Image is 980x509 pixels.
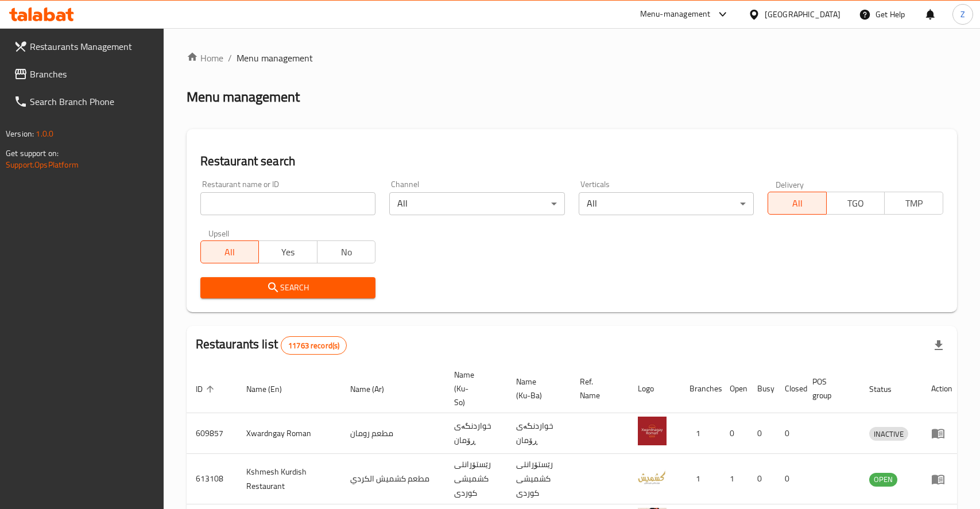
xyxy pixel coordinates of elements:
[389,192,565,215] div: All
[931,426,952,440] div: Menu
[200,153,943,170] h2: Restaurant search
[196,382,218,396] span: ID
[187,413,237,454] td: 609857
[869,382,907,396] span: Status
[507,454,571,504] td: رێستۆرانتی کشمیشى كوردى
[264,244,313,261] span: Yes
[640,7,711,21] div: Menu-management
[5,33,164,60] a: Restaurants Management
[30,67,154,81] span: Branches
[187,454,237,504] td: 613108
[445,454,507,504] td: رێستۆرانتی کشمیشى كوردى
[869,473,897,487] div: OPEN
[869,427,908,441] div: INACTIVE
[200,192,376,215] input: Search for restaurant name or ID..
[237,51,313,65] span: Menu management
[580,375,615,402] span: Ref. Name
[765,8,840,21] div: [GEOGRAPHIC_DATA]
[680,413,721,454] td: 1
[884,192,943,215] button: TMP
[200,240,259,263] button: All
[826,192,885,215] button: TGO
[5,88,164,115] a: Search Branch Phone
[638,417,667,445] img: Xwardngay Roman
[680,454,721,504] td: 1
[6,146,59,161] span: Get support on:
[350,382,399,396] span: Name (Ar)
[281,340,346,351] span: 11763 record(s)
[237,454,341,504] td: Kshmesh Kurdish Restaurant
[258,240,317,263] button: Yes
[187,51,223,65] a: Home
[322,244,371,261] span: No
[210,281,367,295] span: Search
[721,413,748,454] td: 0
[30,95,154,108] span: Search Branch Phone
[445,413,507,454] td: خواردنگەی ڕۆمان
[281,336,347,355] div: Total records count
[721,364,748,413] th: Open
[6,126,34,141] span: Version:
[776,413,803,454] td: 0
[638,463,667,491] img: Kshmesh Kurdish Restaurant
[187,88,300,106] h2: Menu management
[237,413,341,454] td: Xwardngay Roman
[206,244,255,261] span: All
[680,364,721,413] th: Branches
[30,40,154,53] span: Restaurants Management
[773,195,822,212] span: All
[889,195,939,212] span: TMP
[246,382,297,396] span: Name (En)
[507,413,571,454] td: خواردنگەی ڕۆمان
[869,428,908,441] span: INACTIVE
[187,51,957,65] nav: breadcrumb
[925,332,952,359] div: Export file
[812,375,846,402] span: POS group
[317,240,376,263] button: No
[228,51,232,65] li: /
[776,180,804,188] label: Delivery
[748,413,776,454] td: 0
[341,413,445,454] td: مطعم رومان
[5,60,164,88] a: Branches
[831,195,881,212] span: TGO
[36,126,53,141] span: 1.0.0
[341,454,445,504] td: مطعم كشميش الكردي
[931,472,952,486] div: Menu
[922,364,962,413] th: Action
[960,8,965,21] span: Z
[196,336,347,355] h2: Restaurants list
[200,277,376,298] button: Search
[454,368,493,409] span: Name (Ku-So)
[869,473,897,486] span: OPEN
[579,192,754,215] div: All
[721,454,748,504] td: 1
[6,157,79,172] a: Support.OpsPlatform
[776,454,803,504] td: 0
[208,229,230,237] label: Upsell
[768,192,827,215] button: All
[748,364,776,413] th: Busy
[629,364,680,413] th: Logo
[516,375,557,402] span: Name (Ku-Ba)
[748,454,776,504] td: 0
[776,364,803,413] th: Closed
